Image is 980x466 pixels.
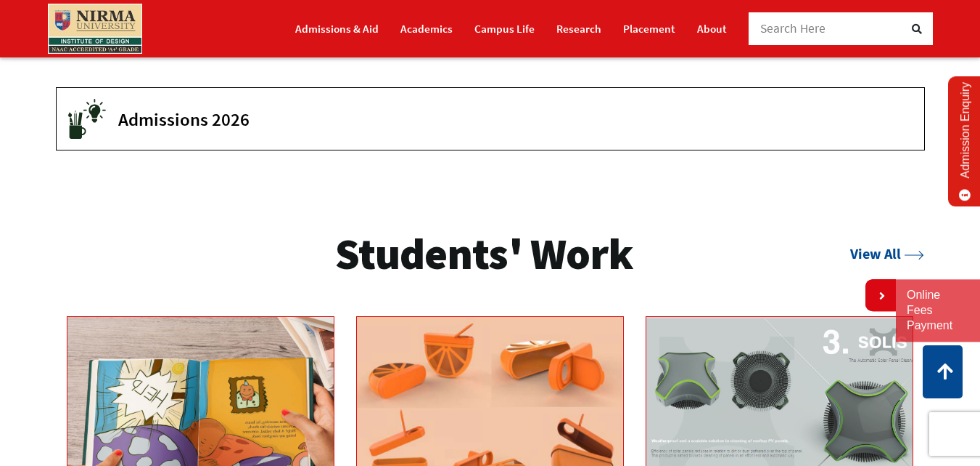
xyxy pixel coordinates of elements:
a: Admissions & Aid [295,16,379,41]
img: main_logo [48,4,142,54]
a: Online Fees Payment [907,288,969,333]
a: Campus Life [474,16,535,41]
h3: Students' Work [335,226,633,281]
span: Search Here [760,20,826,36]
button: Admissions 2026 [57,88,924,150]
a: Research [556,16,601,41]
a: View All [850,244,924,262]
a: Placement [623,16,675,41]
a: Academics [400,16,453,41]
a: About [697,16,727,41]
span: Admissions 2026 [118,108,902,130]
